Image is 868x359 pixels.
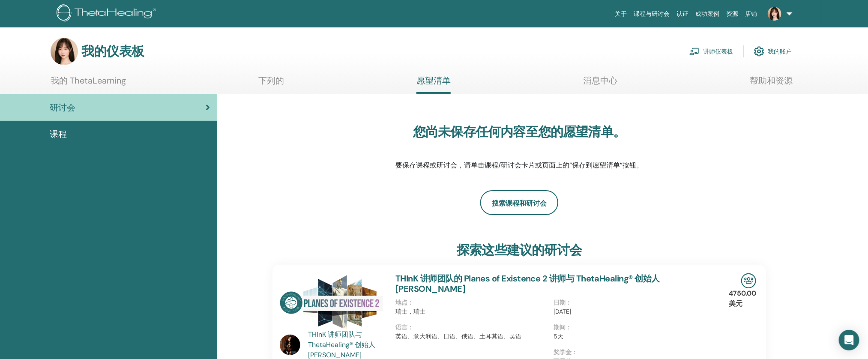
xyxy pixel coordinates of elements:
a: 课程与研讨会 [631,6,673,22]
img: logo.png [57,4,159,24]
font: 4750.00 美元 [729,289,756,308]
font: [DATE] [554,308,571,315]
font: ： [566,299,572,306]
a: 搜索课程和研讨会 [480,190,558,215]
font: 课程与研讨会 [634,10,670,17]
a: 店铺 [742,6,761,22]
font: 关于 [615,10,627,17]
font: ： [407,299,413,306]
font: 地点 [395,299,407,306]
font: 帮助和资源 [750,75,793,86]
font: ： [572,348,578,356]
a: THInK 讲师团队的 Planes of Existence 2 讲师与 ThetaHealing® 创始人 [PERSON_NAME] [395,273,660,294]
font: 我的账户 [768,48,792,56]
font: 语言 [395,323,407,331]
font: 英语、意大利语、日语、俄语、土耳其语、吴语 [395,332,521,340]
font: 日期 [554,299,566,306]
font: THInK 讲师团队与 [308,330,362,339]
a: 我的账户 [754,42,792,61]
font: 奖学金 [554,348,572,356]
font: 店铺 [745,10,757,17]
img: default.jpg [51,38,78,65]
a: 帮助和资源 [750,75,793,92]
a: 资源 [723,6,742,22]
font: 瑞士，瑞士 [395,308,425,315]
font: 成功案例 [696,10,720,17]
img: chalkboard-teacher.svg [689,48,700,55]
font: ： [566,323,572,331]
a: 下列的 [258,75,284,92]
font: 消息中心 [583,75,617,86]
font: 我的 ThetaLearning [51,75,126,86]
a: 愿望清单 [416,75,451,94]
font: 资源 [727,10,739,17]
img: 存在层面2导师 [280,273,385,332]
a: 关于 [612,6,631,22]
img: cog.svg [754,44,764,59]
font: 愿望清单 [416,75,451,86]
font: 期间 [554,323,566,331]
font: 下列的 [258,75,284,86]
font: ： [407,323,413,331]
a: 讲师仪表板 [689,42,733,61]
a: 成功案例 [692,6,723,22]
font: 我的仪表板 [81,43,144,60]
font: 探索这些建议的研讨会 [457,242,582,258]
font: 课程 [50,129,67,140]
font: 5天 [554,332,563,340]
a: 我的 ThetaLearning [51,75,126,92]
a: 认证 [673,6,692,22]
font: 您尚未保存任何内容至您的愿望清单。 [413,123,626,140]
div: 打开 Intercom Messenger [839,330,859,350]
img: default.jpg [280,335,300,355]
font: 要保存课程或研讨会，请单击课程/研讨会卡片或页面上的“保存到愿望清单”按钮。 [395,161,643,170]
a: 消息中心 [583,75,617,92]
font: 研讨会 [50,102,75,113]
font: 认证 [677,10,689,17]
img: 现场研讨会 [741,273,756,288]
font: 讲师仪表板 [703,48,733,56]
font: 搜索课程和研讨会 [492,199,547,208]
img: default.jpg [768,7,781,21]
